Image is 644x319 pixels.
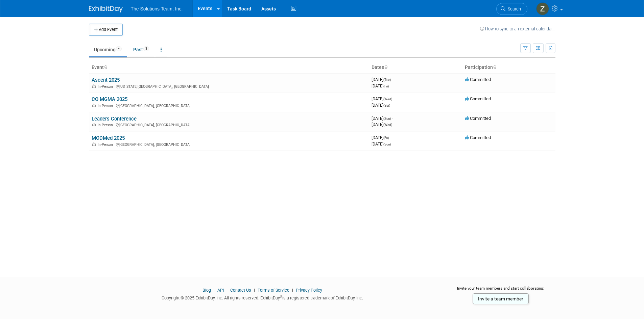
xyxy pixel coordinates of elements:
[383,78,391,82] span: (Tue)
[258,288,289,293] a: Terms of Service
[372,122,392,127] span: [DATE]
[505,6,521,11] span: Search
[383,84,389,88] span: (Fri)
[92,116,137,122] a: Leaders Conference
[212,288,216,293] span: |
[372,135,391,140] span: [DATE]
[92,122,366,127] div: [GEOGRAPHIC_DATA], [GEOGRAPHIC_DATA]
[217,288,224,293] a: API
[104,64,107,70] a: Sort by Event Name
[462,62,555,73] th: Participation
[92,84,96,88] img: In-Person Event
[92,123,96,126] img: In-Person Event
[290,288,295,293] span: |
[89,293,436,301] div: Copyright © 2025 ExhibitDay, Inc. All rights reserved. ExhibitDay is a registered trademark of Ex...
[493,64,496,70] a: Sort by Participation Type
[92,83,366,89] div: [US_STATE][GEOGRAPHIC_DATA], [GEOGRAPHIC_DATA]
[392,77,393,82] span: -
[230,288,251,293] a: Contact Us
[252,288,257,293] span: |
[296,288,322,293] a: Privacy Policy
[383,142,391,146] span: (Sun)
[89,6,123,12] img: ExhibitDay
[98,84,115,89] span: In-Person
[92,104,96,107] img: In-Person Event
[89,24,123,36] button: Add Event
[372,83,389,88] span: [DATE]
[131,6,183,11] span: The Solutions Team, Inc.
[465,116,491,121] span: Committed
[390,135,391,140] span: -
[473,293,529,304] a: Invite a team member
[465,96,491,101] span: Committed
[465,77,491,82] span: Committed
[392,116,393,121] span: -
[98,142,115,147] span: In-Person
[369,62,462,73] th: Dates
[393,96,394,101] span: -
[92,141,366,147] div: [GEOGRAPHIC_DATA], [GEOGRAPHIC_DATA]
[116,46,122,51] span: 4
[446,286,555,296] div: Invite your team members and start collaborating:
[280,295,282,299] sup: ®
[372,77,393,82] span: [DATE]
[383,97,392,101] span: (Wed)
[98,123,115,127] span: In-Person
[98,104,115,108] span: In-Person
[465,135,491,140] span: Committed
[92,103,366,108] div: [GEOGRAPHIC_DATA], [GEOGRAPHIC_DATA]
[202,288,211,293] a: Blog
[92,142,96,146] img: In-Person Event
[383,117,391,121] span: (Sun)
[92,96,127,102] a: CO MGMA 2025
[384,64,387,70] a: Sort by Start Date
[92,77,120,83] a: Ascent 2025
[143,46,149,51] span: 3
[372,116,393,121] span: [DATE]
[536,2,549,15] img: Zavior Thmpson
[496,3,527,15] a: Search
[372,96,394,101] span: [DATE]
[89,43,127,56] a: Upcoming4
[480,26,555,31] a: How to sync to an external calendar...
[89,62,369,73] th: Event
[383,136,389,140] span: (Fri)
[372,103,390,108] span: [DATE]
[225,288,229,293] span: |
[372,141,391,147] span: [DATE]
[383,104,390,107] span: (Sat)
[92,135,125,141] a: MODMed 2025
[128,43,154,56] a: Past3
[383,123,392,127] span: (Wed)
